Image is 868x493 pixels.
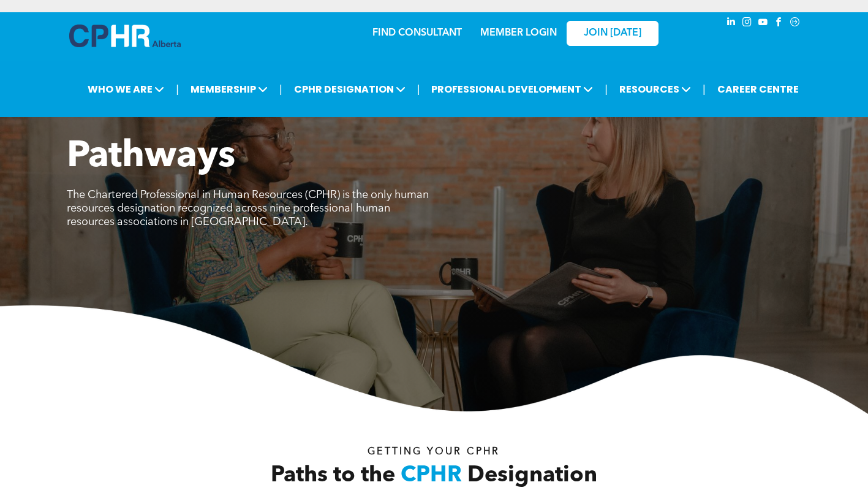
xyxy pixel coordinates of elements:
[69,25,181,47] img: A blue and white logo for cp alberta
[368,447,500,457] span: Getting your Cphr
[417,77,420,102] li: |
[279,77,282,102] li: |
[67,189,429,227] span: The Chartered Professional in Human Resources (CPHR) is the only human resources designation reco...
[788,15,802,32] a: Social network
[290,78,409,101] span: CPHR DESIGNATION
[428,78,597,101] span: PROFESSIONAL DEVELOPMENT
[584,28,641,39] span: JOIN [DATE]
[67,139,235,175] span: Pathways
[714,78,802,101] a: CAREER CENTRE
[772,15,786,32] a: facebook
[176,77,179,102] li: |
[605,77,608,102] li: |
[480,28,557,38] a: MEMBER LOGIN
[741,15,754,32] a: instagram
[725,15,738,32] a: linkedin
[271,465,395,487] span: Paths to the
[616,78,695,101] span: RESOURCES
[757,15,770,32] a: youtube
[372,28,462,38] a: FIND CONSULTANT
[401,465,462,487] span: CPHR
[467,465,597,487] span: Designation
[703,77,706,102] li: |
[187,78,271,101] span: MEMBERSHIP
[84,78,168,101] span: WHO WE ARE
[567,21,659,46] a: JOIN [DATE]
